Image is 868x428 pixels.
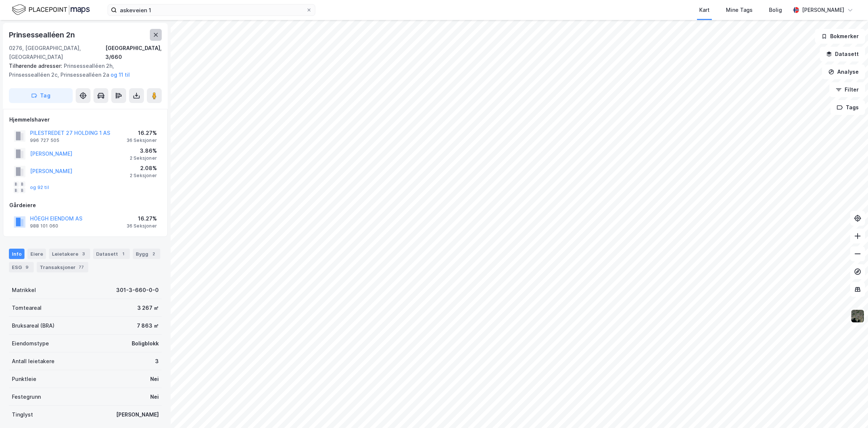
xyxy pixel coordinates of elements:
[30,137,59,143] div: 996 727 505
[133,249,160,259] div: Bygg
[12,3,90,16] img: logo.f888ab2527a4732fd821a326f86c7f29.svg
[9,249,24,259] div: Info
[137,321,159,330] div: 7 863 ㎡
[116,286,159,295] div: 301-3-660-0-0
[851,309,865,323] img: 9k=
[130,146,157,155] div: 3.86%
[802,6,844,14] div: [PERSON_NAME]
[699,6,710,14] div: Kart
[126,137,157,143] div: 36 Seksjoner
[150,250,157,258] div: 2
[9,201,161,210] div: Gårdeiere
[130,164,157,173] div: 2.08%
[132,339,159,348] div: Boligblokk
[137,303,159,312] div: 3 267 ㎡
[27,249,46,259] div: Eiere
[12,410,33,419] div: Tinglyst
[829,82,865,97] button: Filter
[117,4,306,16] input: Søk på adresse, matrikkel, gårdeiere, leietakere eller personer
[12,392,41,401] div: Festegrunn
[831,100,865,115] button: Tags
[30,223,58,229] div: 988 101 060
[37,262,88,272] div: Transaksjoner
[119,250,127,258] div: 1
[9,115,161,124] div: Hjemmelshaver
[9,29,76,41] div: Prinsessealléen 2n
[769,6,782,14] div: Bolig
[126,129,157,137] div: 16.27%
[93,249,130,259] div: Datasett
[831,392,868,428] iframe: Chat Widget
[9,62,156,79] div: Prinsessealléen 2h, Prinsessealléen 2c, Prinsessealléen 2a
[130,155,157,161] div: 2 Seksjoner
[822,64,865,79] button: Analyse
[23,263,31,271] div: 9
[12,303,42,312] div: Tomteareal
[105,44,162,62] div: [GEOGRAPHIC_DATA], 3/660
[12,375,36,384] div: Punktleie
[155,357,159,366] div: 3
[130,173,157,179] div: 2 Seksjoner
[12,339,49,348] div: Eiendomstype
[9,88,73,103] button: Tag
[126,214,157,223] div: 16.27%
[12,321,55,330] div: Bruksareal (BRA)
[116,410,159,419] div: [PERSON_NAME]
[150,375,159,384] div: Nei
[815,29,865,44] button: Bokmerker
[77,263,85,271] div: 77
[9,44,105,62] div: 0276, [GEOGRAPHIC_DATA], [GEOGRAPHIC_DATA]
[80,250,87,258] div: 3
[9,63,64,69] span: Tilhørende adresser:
[12,357,55,366] div: Antall leietakere
[126,223,157,229] div: 36 Seksjoner
[820,47,865,62] button: Datasett
[726,6,753,14] div: Mine Tags
[9,262,34,272] div: ESG
[12,286,36,295] div: Matrikkel
[49,249,90,259] div: Leietakere
[150,392,159,401] div: Nei
[831,392,868,428] div: Kontrollprogram for chat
